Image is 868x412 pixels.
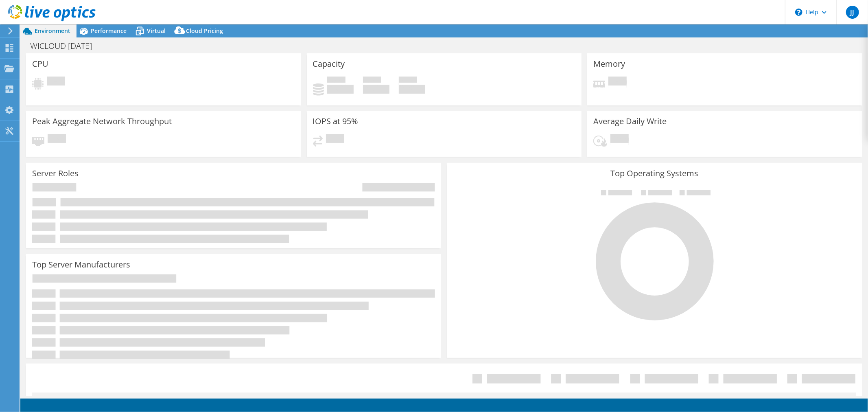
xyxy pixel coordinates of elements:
span: Total [399,77,417,85]
h3: Memory [593,59,625,68]
span: Environment [35,27,70,35]
h3: Top Operating Systems [453,169,856,178]
span: Cloud Pricing [186,27,223,35]
h4: 0 GiB [327,85,354,94]
span: Pending [47,77,65,88]
h3: Average Daily Write [593,117,667,126]
h4: 0 GiB [399,85,425,94]
svg: \n [795,9,802,16]
h3: CPU [32,59,48,68]
span: JJ [846,6,859,19]
span: Virtual [147,27,166,35]
span: Performance [91,27,127,35]
span: Pending [326,134,344,145]
h3: Top Server Manufacturers [32,260,130,269]
h3: Server Roles [32,169,79,178]
span: Used [327,77,345,85]
span: Pending [610,134,629,145]
h3: IOPS at 95% [313,117,359,126]
span: Pending [48,134,66,145]
span: Pending [608,77,627,88]
h1: WICLOUD [DATE] [26,42,105,50]
h3: Capacity [313,59,345,68]
h3: Peak Aggregate Network Throughput [32,117,172,126]
span: Free [363,77,381,85]
h4: 0 GiB [363,85,389,94]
